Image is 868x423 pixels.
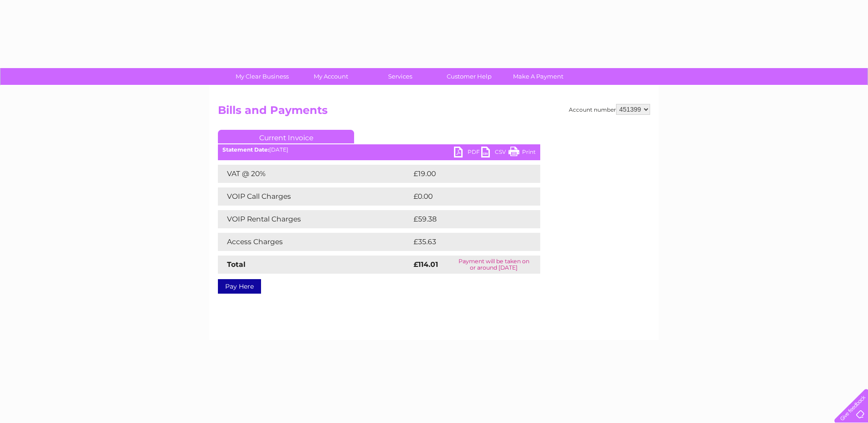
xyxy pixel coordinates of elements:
a: My Account [294,68,369,85]
strong: £114.01 [414,260,438,269]
a: CSV [481,147,508,160]
td: £35.63 [411,233,522,251]
a: Pay Here [218,279,261,294]
td: VAT @ 20% [218,165,411,183]
td: £0.00 [411,187,519,206]
td: £59.38 [411,210,522,228]
div: Account number [569,104,650,115]
td: Access Charges [218,233,411,251]
a: Print [508,147,536,160]
a: Make A Payment [501,68,576,85]
a: My Clear Business [225,68,300,85]
h2: Bills and Payments [218,104,650,121]
a: PDF [454,147,481,160]
div: [DATE] [218,147,540,153]
a: Services [363,68,438,85]
td: Payment will be taken on or around [DATE] [447,256,540,274]
strong: Total [227,260,246,269]
td: VOIP Rental Charges [218,210,411,228]
b: Statement Date: [222,146,269,153]
td: £19.00 [411,165,522,183]
a: Customer Help [432,68,507,85]
a: Current Invoice [218,130,354,143]
td: VOIP Call Charges [218,187,411,206]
